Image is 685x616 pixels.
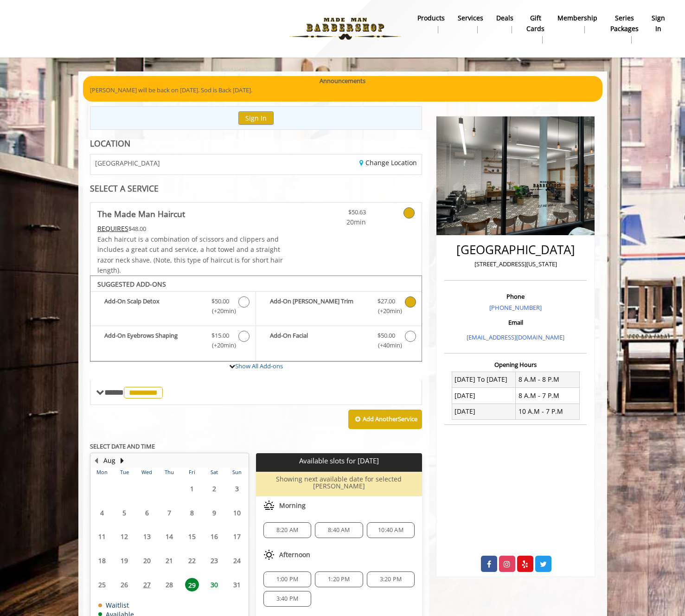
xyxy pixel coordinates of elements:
[311,217,366,227] span: 20min
[452,372,516,387] td: [DATE] To [DATE]
[104,296,202,316] b: Add-On Scalp Detox
[411,12,451,36] a: Productsproducts
[158,468,180,477] th: Thu
[263,591,311,607] div: 3:40 PM
[282,3,409,54] img: Made Man Barbershop logo
[180,572,203,597] td: Select day29
[363,415,417,423] b: Add Another Service
[367,522,415,538] div: 10:40 AM
[180,468,203,477] th: Fri
[516,372,580,387] td: 8 A.M - 8 P.M
[270,331,368,350] b: Add-On Facial
[447,293,584,300] h3: Phone
[207,578,221,591] span: 30
[211,296,229,306] span: $50.00
[260,475,418,490] h6: Showing next available date for selected [PERSON_NAME]
[645,12,672,36] a: sign insign in
[263,549,275,560] img: afternoon slots
[378,526,403,534] span: 10:40 AM
[91,468,113,477] th: Mon
[97,235,283,275] span: Each haircut is a combination of scissors and clippers and includes a great cut and service, a ho...
[90,85,595,95] p: [PERSON_NAME] will be back on [DATE]. Sod is Back [DATE].
[378,296,395,306] span: $27.00
[113,468,135,477] th: Tue
[276,595,298,603] span: 3:40 PM
[557,13,597,23] b: Membership
[103,456,115,466] button: Aug
[452,388,516,404] td: [DATE]
[206,340,234,350] span: (+20min )
[610,13,639,34] b: Series packages
[447,259,584,269] p: [STREET_ADDRESS][US_STATE]
[311,203,366,227] a: $50.63
[604,12,645,46] a: Series packagesSeries packages
[520,12,551,46] a: Gift cardsgift cards
[263,522,311,538] div: 8:20 AM
[97,224,284,234] div: $48.00
[516,388,580,404] td: 8 A.M - 7 P.M
[211,331,229,340] span: $15.00
[238,111,274,125] button: Sign In
[458,13,483,23] b: Services
[490,12,520,36] a: DealsDeals
[447,319,584,326] h3: Email
[95,296,251,318] label: Add-On Scalp Detox
[225,468,248,477] th: Sun
[328,526,350,534] span: 8:40 AM
[235,362,283,370] a: Show All Add-ons
[652,13,665,34] b: sign in
[516,404,580,419] td: 10 A.M - 7 P.M
[97,280,166,289] b: SUGGESTED ADD-ONS
[489,303,542,312] a: [PHONE_NUMBER]
[135,468,158,477] th: Wed
[270,296,368,316] b: Add-On [PERSON_NAME] Trim
[452,404,516,419] td: [DATE]
[93,456,100,466] button: Previous Month
[359,158,417,167] a: Change Location
[467,333,564,341] a: [EMAIL_ADDRESS][DOMAIN_NAME]
[320,76,365,86] b: Announcements
[279,551,310,558] span: Afternoon
[98,602,134,609] td: Waitlist
[263,500,275,511] img: morning slots
[526,13,544,34] b: gift cards
[380,576,402,583] span: 3:20 PM
[90,276,423,362] div: The Made Man Haircut Add-onS
[315,522,363,538] div: 8:40 AM
[378,331,395,340] span: $50.00
[315,571,363,587] div: 1:20 PM
[276,576,298,583] span: 1:00 PM
[203,468,225,477] th: Sat
[95,331,251,353] label: Add-On Eyebrows Shaping
[260,457,418,465] p: Available slots for [DATE]
[367,571,415,587] div: 3:20 PM
[206,306,234,316] span: (+20min )
[119,456,126,466] button: Next Month
[279,502,306,509] span: Morning
[372,306,400,316] span: (+20min )
[90,442,155,450] b: SELECT DATE AND TIME
[90,138,130,149] b: LOCATION
[348,410,422,429] button: Add AnotherService
[496,13,513,23] b: Deals
[104,331,202,350] b: Add-On Eyebrows Shaping
[185,578,199,591] span: 29
[95,160,160,167] span: [GEOGRAPHIC_DATA]
[203,572,225,597] td: Select day30
[417,13,445,23] b: products
[328,576,350,583] span: 1:20 PM
[90,184,423,193] div: SELECT A SERVICE
[97,207,185,220] b: The Made Man Haircut
[551,12,604,36] a: MembershipMembership
[447,243,584,257] h2: [GEOGRAPHIC_DATA]
[97,224,128,233] span: This service needs some Advance to be paid before we block your appointment
[276,526,298,534] span: 8:20 AM
[263,571,311,587] div: 1:00 PM
[261,331,417,353] label: Add-On Facial
[261,296,417,318] label: Add-On Beard Trim
[372,340,400,350] span: (+40min )
[444,361,587,368] h3: Opening Hours
[451,12,490,36] a: ServicesServices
